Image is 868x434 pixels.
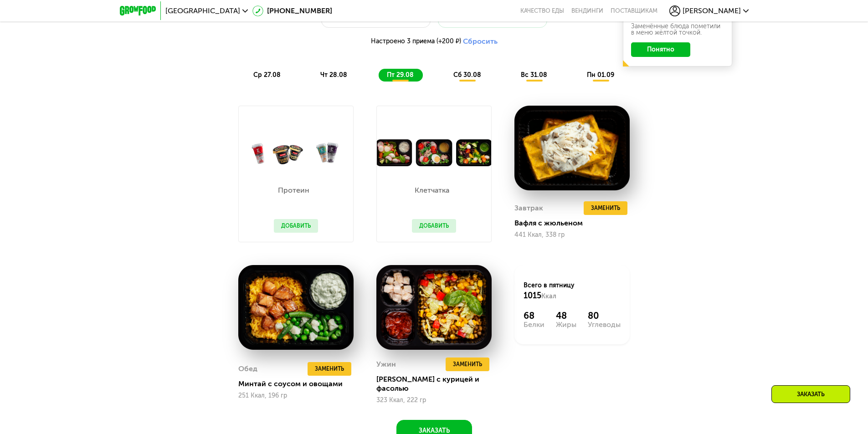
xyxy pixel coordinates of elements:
[611,7,657,15] div: поставщикам
[371,38,461,45] span: Настроено 3 приема (+200 ₽)
[412,187,452,194] p: Клетчатка
[252,5,332,16] a: [PHONE_NUMBER]
[556,310,576,321] div: 48
[514,201,543,215] div: Завтрак
[412,219,456,233] button: Добавить
[520,7,564,15] a: Качество еды
[376,397,492,404] div: 323 Ккал, 222 гр
[524,310,544,321] div: 68
[524,281,621,301] div: Всего в пятницу
[631,23,724,36] div: Заменённые блюда пометили в меню жёлтой точкой.
[524,291,541,301] span: 1015
[541,292,556,300] span: Ккал
[463,37,498,46] button: Сбросить
[771,385,850,403] div: Заказать
[238,379,361,388] div: Минтай с соусом и овощами
[683,7,741,15] span: [PERSON_NAME]
[315,364,344,373] span: Заменить
[274,219,318,233] button: Добавить
[453,360,482,369] span: Заменить
[588,321,621,328] div: Углеводы
[521,71,547,79] span: вс 31.08
[587,71,614,79] span: пн 01.09
[320,71,347,79] span: чт 28.08
[446,357,489,371] button: Заменить
[514,219,637,228] div: Вафля с жюльеном
[165,7,240,15] span: [GEOGRAPHIC_DATA]
[514,231,630,239] div: 441 Ккал, 338 гр
[588,310,621,321] div: 80
[238,362,257,376] div: Обед
[376,357,396,371] div: Ужин
[238,392,354,399] div: 251 Ккал, 196 гр
[274,187,313,194] p: Протеин
[376,375,499,393] div: [PERSON_NAME] с курицей и фасолью
[253,71,281,79] span: ср 27.08
[308,362,351,376] button: Заменить
[387,71,414,79] span: пт 29.08
[556,321,576,328] div: Жиры
[524,321,544,328] div: Белки
[631,42,690,57] button: Понятно
[453,71,481,79] span: сб 30.08
[584,201,627,215] button: Заменить
[591,204,620,213] span: Заменить
[571,7,603,15] a: Вендинги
